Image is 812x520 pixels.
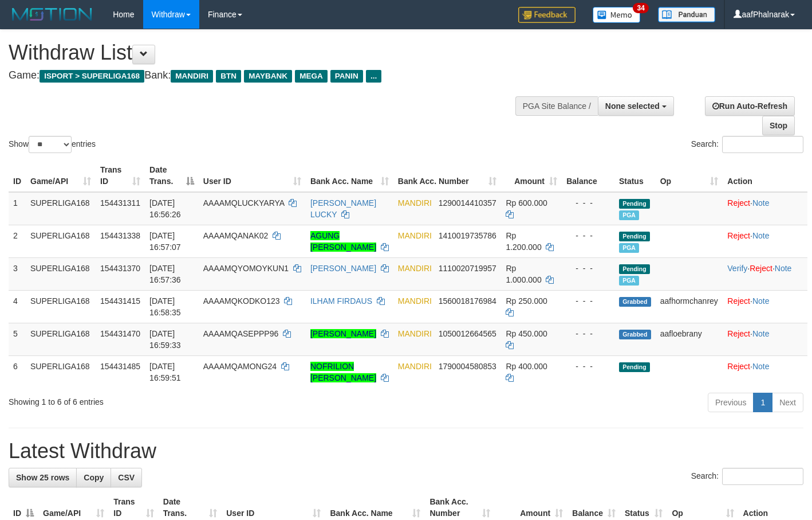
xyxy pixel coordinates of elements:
[772,393,803,412] a: Next
[149,231,181,252] span: [DATE] 16:57:07
[598,96,674,116] button: None selected
[752,362,770,371] a: Note
[203,362,277,371] span: AAAAMQAMONG24
[439,231,496,240] span: Copy 1410019735786 to clipboard
[723,192,807,225] td: ·
[149,329,181,350] span: [DATE] 16:59:33
[100,198,140,208] span: 154431311
[149,362,181,382] span: [DATE] 16:59:51
[26,355,96,388] td: SUPERLIGA168
[439,329,496,338] span: Copy 1050012664565 to clipboard
[619,362,650,372] span: Pending
[171,70,213,83] span: MANDIRI
[656,290,723,323] td: aafhormchanrey
[619,330,651,339] span: Grabbed
[84,473,104,482] span: Copy
[26,290,96,323] td: SUPERLIGA168
[723,290,807,323] td: ·
[203,329,279,338] span: AAAAMQASEPPP96
[439,362,496,371] span: Copy 1790004580853 to clipboard
[619,264,650,274] span: Pending
[566,295,610,307] div: - - -
[619,297,651,307] span: Grabbed
[26,257,96,290] td: SUPERLIGA168
[9,440,803,463] h1: Latest Withdraw
[691,468,803,485] label: Search:
[145,159,199,192] th: Date Trans.: activate to sort column descending
[619,210,639,220] span: Marked by aafsoycanthlai
[722,136,803,153] input: Search:
[727,264,747,273] a: Verify
[100,231,140,240] span: 154431338
[203,264,289,273] span: AAAAMQYOMOYKUN1
[723,159,807,192] th: Action
[26,192,96,225] td: SUPERLIGA168
[593,7,641,23] img: Button%20Memo.svg
[26,159,96,192] th: Game/API: activate to sort column ascending
[149,296,181,317] span: [DATE] 16:58:35
[501,159,562,192] th: Amount: activate to sort column ascending
[506,362,547,371] span: Rp 400.000
[118,473,135,482] span: CSV
[9,225,26,257] td: 2
[727,362,750,371] a: Reject
[111,468,142,487] a: CSV
[723,355,807,388] td: ·
[100,264,140,273] span: 154431370
[658,7,715,22] img: panduan.png
[310,231,376,252] a: AGUNG [PERSON_NAME]
[705,96,795,116] a: Run Auto-Refresh
[691,136,803,153] label: Search:
[727,296,750,306] a: Reject
[100,296,140,306] span: 154431415
[203,296,280,306] span: AAAAMQKODKO123
[9,6,96,23] img: MOTION_logo.png
[727,198,750,208] a: Reject
[619,199,650,209] span: Pending
[562,159,614,192] th: Balance
[9,159,26,192] th: ID
[752,198,770,208] a: Note
[9,290,26,323] td: 4
[506,231,541,252] span: Rp 1.200.000
[306,159,393,192] th: Bank Acc. Name: activate to sort column ascending
[9,70,530,81] h4: Game: Bank:
[244,70,292,83] span: MAYBANK
[9,192,26,225] td: 1
[398,198,432,208] span: MANDIRI
[29,136,72,153] select: Showentries
[727,231,750,240] a: Reject
[750,264,772,273] a: Reject
[518,7,576,23] img: Feedback.jpg
[330,70,363,83] span: PANIN
[723,225,807,257] td: ·
[9,257,26,290] td: 3
[203,198,285,208] span: AAAAMQLUCKYARYA
[398,362,432,371] span: MANDIRI
[310,264,376,273] a: [PERSON_NAME]
[722,468,803,485] input: Search:
[439,296,496,306] span: Copy 1560018176984 to clipboard
[366,70,381,83] span: ...
[515,96,598,116] div: PGA Site Balance /
[100,329,140,338] span: 154431470
[310,329,376,338] a: [PERSON_NAME]
[26,323,96,355] td: SUPERLIGA168
[506,198,547,208] span: Rp 600.000
[398,329,432,338] span: MANDIRI
[506,264,541,284] span: Rp 1.000.000
[398,231,432,240] span: MANDIRI
[566,263,610,274] div: - - -
[723,257,807,290] td: · ·
[775,264,792,273] a: Note
[506,329,547,338] span: Rp 450.000
[614,159,656,192] th: Status
[9,468,77,487] a: Show 25 rows
[727,329,750,338] a: Reject
[199,159,306,192] th: User ID: activate to sort column ascending
[40,70,144,83] span: ISPORT > SUPERLIGA168
[566,328,610,339] div: - - -
[26,225,96,257] td: SUPERLIGA168
[310,198,376,219] a: [PERSON_NAME] LUCKY
[439,198,496,208] span: Copy 1290014410357 to clipboard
